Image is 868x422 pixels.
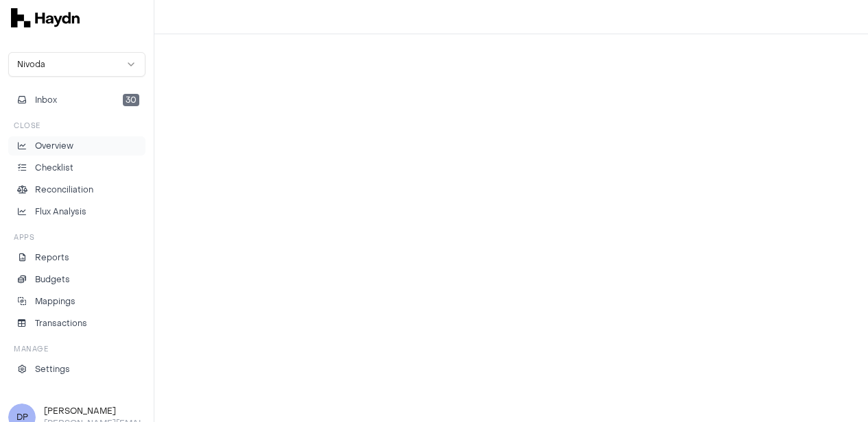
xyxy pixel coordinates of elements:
a: Checklist [8,158,145,177]
p: Budgets [35,273,70,286]
a: Reports [8,248,145,267]
h3: Apps [14,232,34,243]
a: Mappings [8,292,145,311]
p: Mappings [35,295,75,308]
button: Inbox30 [8,90,145,110]
h3: Manage [14,344,48,354]
a: Flux Analysis [8,202,145,221]
a: Transactions [8,314,145,333]
p: Checklist [35,162,73,174]
p: Transactions [35,317,87,330]
p: Reports [35,251,69,264]
img: svg+xml,%3c [11,8,80,27]
p: Reconciliation [35,184,93,196]
h3: Close [14,121,40,131]
span: 30 [123,94,139,106]
p: Overview [35,140,73,152]
p: Settings [35,363,70,375]
p: Flux Analysis [35,206,86,218]
span: Inbox [35,94,57,106]
h3: [PERSON_NAME] [44,405,145,417]
a: Budgets [8,270,145,289]
a: Settings [8,360,145,379]
a: Reconciliation [8,180,145,199]
a: Overview [8,136,145,156]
